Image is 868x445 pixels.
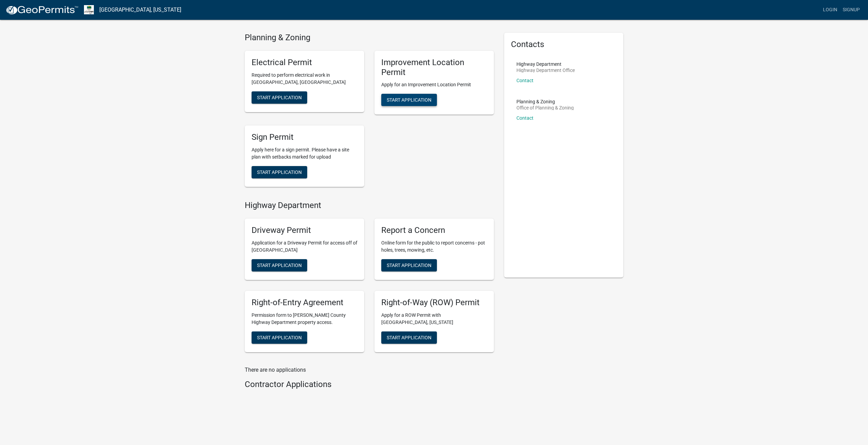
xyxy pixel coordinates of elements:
a: Contact [516,115,533,121]
p: Apply for a ROW Permit with [GEOGRAPHIC_DATA], [US_STATE] [381,312,487,326]
h5: Driveway Permit [252,225,357,235]
button: Start Application [381,259,437,271]
span: Start Application [257,169,302,175]
p: Highway Department [516,62,575,66]
p: Apply here for a sign permit. Please have a site plan with setbacks marked for upload [252,146,357,161]
h5: Improvement Location Permit [381,58,487,77]
img: Morgan County, Indiana [84,5,94,14]
h5: Right-of-Entry Agreement [252,298,357,308]
a: [GEOGRAPHIC_DATA], [US_STATE] [99,4,181,16]
p: Online form for the public to report concerns - pot holes, trees, mowing, etc. [381,239,487,254]
button: Start Application [252,166,307,178]
span: Start Application [387,97,431,103]
button: Start Application [252,259,307,271]
p: Application for a Driveway Permit for access off of [GEOGRAPHIC_DATA] [252,239,357,254]
p: Office of Planning & Zoning [516,105,574,110]
h5: Sign Permit [252,132,357,142]
a: Contact [516,78,533,83]
button: Start Application [252,331,307,344]
span: Start Application [257,335,302,340]
h4: Highway Department [245,201,494,210]
wm-workflow-list-section: Contractor Applications [245,380,494,392]
span: Start Application [257,262,302,268]
h5: Report a Concern [381,225,487,235]
span: Start Application [387,262,431,268]
h4: Planning & Zoning [245,33,494,43]
p: There are no applications [245,366,494,374]
button: Start Application [381,331,437,344]
p: Planning & Zoning [516,99,574,104]
button: Start Application [381,94,437,106]
h5: Electrical Permit [252,58,357,68]
p: Apply for an Improvement Location Permit [381,81,487,88]
p: Highway Department Office [516,68,575,73]
button: Start Application [252,91,307,104]
a: Signup [840,3,863,16]
h4: Contractor Applications [245,380,494,389]
p: Permission form to [PERSON_NAME] County Highway Department property access. [252,312,357,326]
h5: Contacts [511,40,617,49]
h5: Right-of-Way (ROW) Permit [381,298,487,308]
span: Start Application [387,335,431,340]
p: Required to perform electrical work in [GEOGRAPHIC_DATA], [GEOGRAPHIC_DATA] [252,72,357,86]
a: Login [820,3,840,16]
span: Start Application [257,94,302,100]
